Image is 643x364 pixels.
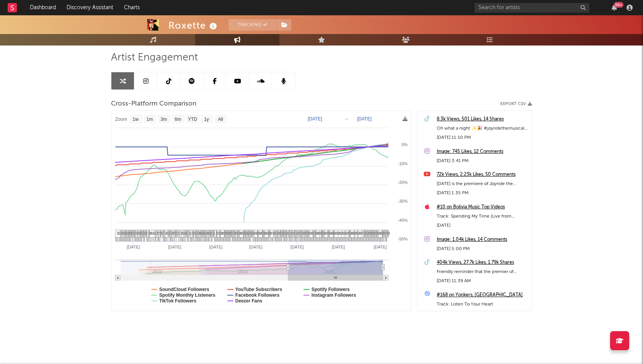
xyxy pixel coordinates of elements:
text: 1y [204,117,209,122]
div: [DATE] is the premiere of Joyride the Musical in [GEOGRAPHIC_DATA]! #roxette #joyride [437,179,528,188]
a: Image: 745 Likes, 12 Comments [437,147,528,156]
a: 8.3k Views, 501 Likes, 14 Shares [437,115,528,124]
span: 1 [135,231,138,236]
span: 11 [217,231,222,236]
span: 2 [156,231,158,236]
div: 99 + [614,2,623,8]
text: 0% [401,142,408,147]
text: [DATE] [357,116,372,122]
text: Zoom [115,117,127,122]
span: 12 [267,231,271,236]
text: -50% [398,237,408,241]
button: Tracking [228,19,276,31]
text: [DATE] [209,245,223,249]
text: Instagram Followers [312,292,356,298]
text: -20% [398,180,408,185]
a: 72k Views, 2.23k Likes, 50 Comments [437,170,528,179]
div: Roxette [168,19,219,32]
text: -10% [398,161,408,166]
span: 13 [347,231,352,236]
div: [DATE] [437,309,528,318]
span: 11 [342,231,346,236]
button: Export CSV [500,102,532,106]
text: -40% [398,218,408,223]
text: Spotify Followers [312,287,350,292]
text: TikTok Followers [159,298,196,304]
span: 2 [188,231,191,236]
span: 50 [306,231,310,236]
a: 404k Views, 27.7k Likes, 1.79k Shares [437,258,528,267]
span: 1 [178,231,180,236]
text: Deezer Fans [235,298,263,304]
text: 1m [147,117,153,122]
span: 12 [313,231,317,236]
span: 15 [351,231,355,236]
span: 3 [212,231,214,236]
div: [DATE] 11:10 PM [437,133,528,142]
span: 4 [290,231,292,236]
span: 1 [154,231,156,236]
text: Spotify Monthly Listeners [159,292,215,298]
text: All [218,117,223,122]
span: Artist Engagement [111,53,198,62]
span: 5 [276,231,278,236]
text: → [344,116,349,122]
button: 99+ [612,5,617,11]
span: 1 [164,231,166,236]
div: Track: Spending My Time (Live from [GEOGRAPHIC_DATA] - Crash! Boom! Bang!, World Tour) [437,212,528,221]
text: [DATE] [168,245,181,249]
a: #168 on Yonkers, [GEOGRAPHIC_DATA] [437,291,528,300]
text: YTD [188,117,197,122]
span: 3 [180,231,182,236]
text: [DATE] [290,245,304,249]
span: 10 [236,231,241,236]
span: 12 [321,231,325,236]
text: YouTube Subscribers [235,287,282,292]
text: 6m [175,117,181,122]
text: [DATE] [332,245,345,249]
span: 10 [255,231,260,236]
text: [DATE] [249,245,263,249]
span: 1 [191,231,193,236]
span: 2 [284,231,287,236]
text: Facebook Followers [235,292,280,298]
div: [DATE] 3:41 PM [437,156,528,166]
span: 10 [335,231,339,236]
span: 18 [148,231,152,236]
text: [DATE] [308,116,322,122]
span: 11 [331,231,336,236]
div: [DATE] [437,221,528,230]
span: 1 [116,231,119,236]
text: SoundCloud Followers [159,287,209,292]
div: [DATE] 5:00 PM [437,244,528,253]
a: #10 on Bolivia Music Top Videos [437,203,528,212]
span: 10 [355,231,359,236]
a: Image: 1.04k Likes, 14 Comments [437,235,528,244]
span: Cross-Platform Comparison [111,99,196,109]
span: 10 [375,231,380,236]
span: 1 [215,231,218,236]
input: Search for artists [475,3,589,13]
div: Oh what a night ✨🎉 #joyridethemusical #chinateatern #musicaltheatre [437,124,528,133]
text: [DATE] [374,245,387,249]
span: 3 [233,231,235,236]
text: -30% [398,199,408,203]
span: 2 [134,231,136,236]
span: 2 [171,231,173,236]
span: 16 [250,231,255,236]
span: 4 [386,231,388,236]
span: 12 [337,231,342,236]
text: 3m [161,117,167,122]
span: 1 [158,231,161,236]
div: [DATE] 11:39 AM [437,276,528,286]
span: 3 [144,231,147,236]
div: [DATE] 1:35 PM [437,188,528,198]
div: Friendly reminder that the premier of Joyride The Musical in [GEOGRAPHIC_DATA] is [DATE]! #roxett... [437,267,528,276]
